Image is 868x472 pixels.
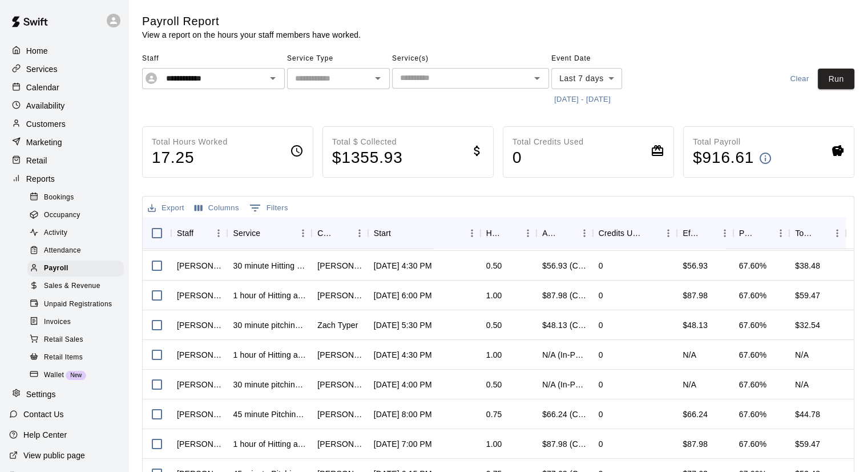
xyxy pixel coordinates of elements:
p: View a report on the hours your staff members have worked. [142,29,361,41]
div: 67.60% [739,438,766,450]
button: Select columns [192,199,242,217]
p: Customers [26,118,66,130]
div: Attendance [27,243,124,259]
div: Service [233,217,260,249]
button: Clear [781,69,818,90]
div: $87.98 (Card) [542,438,587,450]
div: Service [227,217,312,249]
div: Justin Evans [177,260,221,271]
p: Settings [26,389,56,400]
a: Retail Items [27,349,128,366]
div: Aug 12, 2025, 4:30 PM [374,349,432,361]
a: Availability [9,97,119,114]
div: 0 [599,319,603,331]
a: Unpaid Registrations [27,295,128,313]
div: Start [374,217,391,249]
div: Invoices [27,314,124,330]
span: Activity [44,227,67,239]
span: New [66,372,86,378]
div: Reports [9,170,119,187]
div: Hours [486,217,503,249]
div: Activity [27,225,124,241]
div: $56.93 [677,251,733,281]
div: Hours [481,217,536,249]
a: WalletNew [27,366,128,384]
p: Reports [26,173,55,185]
div: Staff [171,217,227,249]
div: 30 minute pitching lesson [233,319,306,331]
div: Pay Rate [739,217,756,249]
div: 0.50 [486,260,502,271]
span: Attendance [44,245,81,257]
div: 1 hour of Hitting and pitching/fielding [233,349,306,361]
div: $44.78 [795,409,820,420]
p: Total Hours Worked [152,136,228,148]
p: Home [26,45,48,57]
a: Marketing [9,134,119,151]
div: $48.13 [677,310,733,340]
button: Show filters [247,199,291,217]
a: Services [9,61,119,78]
p: Total Credits Used [512,136,583,148]
div: Last 7 days [551,68,622,89]
span: Unpaid Registrations [44,299,112,310]
div: Start [368,217,481,249]
div: Credits Used [593,217,677,249]
p: Availability [26,100,65,111]
div: 30 minute pitching lesson [233,379,306,390]
p: Contact Us [23,409,64,420]
h4: $ 1355.93 [332,148,403,168]
p: Total $ Collected [332,136,403,148]
div: Aug 11, 2025, 8:00 PM [374,409,432,420]
button: Menu [716,225,733,242]
button: Sort [503,225,519,241]
div: $66.24 (Card) [542,409,587,420]
div: WalletNew [27,367,124,383]
h4: $ 916.61 [693,148,754,168]
h5: Payroll Report [142,14,361,29]
button: Menu [519,225,536,242]
button: Open [529,70,545,86]
div: Justin Evans [177,349,221,361]
button: Sort [260,225,276,241]
button: Menu [294,225,312,242]
a: Retail [9,152,119,169]
div: 0 [599,260,603,271]
div: N/A [795,349,809,361]
div: Aug 12, 2025, 6:00 PM [374,290,432,301]
div: 0 [599,349,603,361]
a: Home [9,42,119,59]
a: Retail Sales [27,331,128,349]
button: Export [145,199,187,217]
span: Sales & Revenue [44,281,100,292]
p: Calendar [26,82,59,93]
div: Aug 12, 2025, 5:30 PM [374,319,432,331]
div: Settings [9,386,119,403]
div: N/A (In-Person) [542,349,587,361]
div: Unpaid Registrations [27,297,124,313]
p: Help Center [23,429,67,441]
div: Calendar [9,79,119,96]
div: Kait Wallace [317,260,362,271]
p: Retail [26,155,47,166]
div: 1.00 [486,290,502,301]
div: Payroll [27,261,124,277]
div: Justin Evans [177,379,221,390]
div: 1.00 [486,349,502,361]
div: Justin Evans [177,438,221,450]
button: Sort [193,225,209,241]
div: Aug 13, 2025, 4:30 PM [374,260,432,271]
div: $59.47 [795,290,820,301]
div: Total Pay [789,217,845,249]
div: Customers [9,115,119,133]
div: N/A [677,370,733,399]
div: $38.48 [795,260,820,271]
div: Aug 12, 2025, 4:00 PM [374,379,432,390]
p: Total Payroll [693,136,772,148]
div: $66.24 [677,399,733,429]
span: Retail Sales [44,334,83,346]
div: 1 hour of Hitting and pitching/fielding [233,290,306,301]
a: Invoices [27,313,128,331]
